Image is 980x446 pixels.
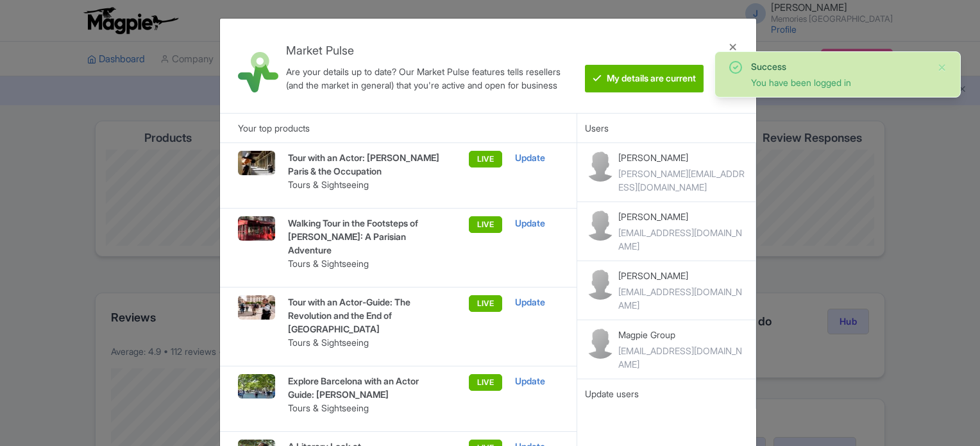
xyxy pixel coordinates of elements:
div: Update [515,374,559,388]
img: contact-b11cc6e953956a0c50a2f97983291f06.png [585,210,616,241]
p: [PERSON_NAME] [618,151,747,164]
btn: My details are current [585,65,704,92]
img: contact-b11cc6e953956a0c50a2f97983291f06.png [585,269,616,300]
div: Users [577,113,756,142]
div: Update [515,216,559,230]
div: Update users [585,387,747,401]
img: Emily6_n95lcp.jpg [238,216,275,241]
img: Josephine3_mamvfa.jpg [238,151,275,175]
p: [PERSON_NAME] [618,210,747,223]
div: Update [515,295,559,309]
div: [PERSON_NAME][EMAIL_ADDRESS][DOMAIN_NAME] [618,167,747,194]
img: BAR_7_xuufjt.jpg [238,374,275,399]
button: Close [937,60,947,75]
p: Tour with an Actor-Guide: The Revolution and the End of [GEOGRAPHIC_DATA] [288,295,446,336]
p: Walking Tour in the Footsteps of [PERSON_NAME]: A Parisian Adventure [288,216,446,257]
div: [EMAIL_ADDRESS][DOMAIN_NAME] [618,226,747,253]
h4: Market Pulse [286,44,571,57]
img: contact-b11cc6e953956a0c50a2f97983291f06.png [585,328,616,359]
div: Success [751,60,927,73]
img: contact-b11cc6e953956a0c50a2f97983291f06.png [585,151,616,182]
img: market_pulse-1-0a5220b3d29e4a0de46fb7534bebe030.svg [238,52,278,92]
p: Tours & Sightseeing [288,401,446,415]
div: Update [515,151,559,165]
p: Tours & Sightseeing [288,257,446,270]
p: Explore Barcelona with an Actor Guide: [PERSON_NAME] [288,374,446,401]
div: [EMAIL_ADDRESS][DOMAIN_NAME] [618,285,747,312]
div: Are your details up to date? Our Market Pulse features tells resellers (and the market in general... [286,65,571,92]
div: [EMAIL_ADDRESS][DOMAIN_NAME] [618,344,747,371]
p: Tour with an Actor: [PERSON_NAME] Paris & the Occupation [288,151,446,178]
p: Tours & Sightseeing [288,336,446,349]
div: Your top products [220,113,577,142]
p: Tours & Sightseeing [288,178,446,191]
div: You have been logged in [751,76,927,89]
p: [PERSON_NAME] [618,269,747,282]
img: Lyon7_ixuoac.jpg [238,295,275,320]
p: Magpie Group [618,328,747,341]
